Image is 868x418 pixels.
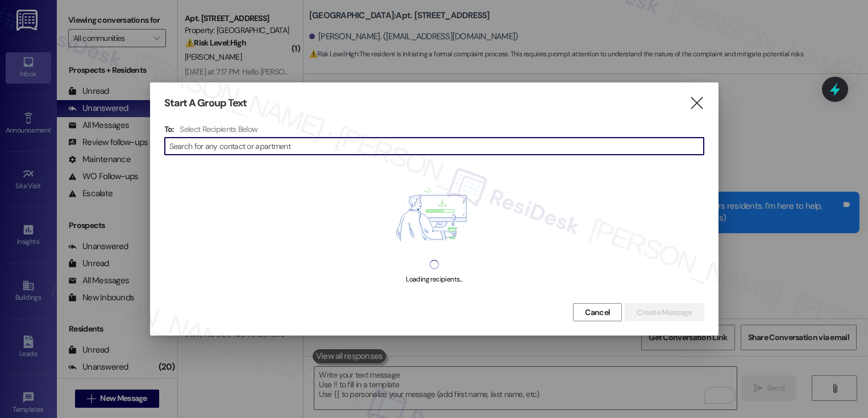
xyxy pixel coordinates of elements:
button: Create Message [625,303,704,321]
h4: Select Recipients Below [180,124,258,134]
h3: Start A Group Text [164,97,247,110]
button: Cancel [573,303,622,321]
input: Search for any contact or apartment [169,138,704,154]
div: Loading recipients... [406,274,462,285]
span: Cancel [585,307,610,318]
span: Create Message [637,307,692,318]
i:  [689,97,704,109]
h3: To: [164,124,175,134]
